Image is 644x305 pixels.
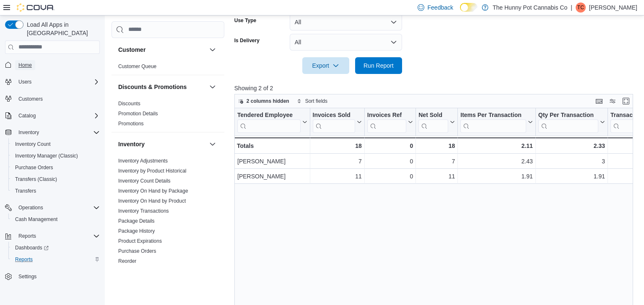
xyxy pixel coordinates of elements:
button: Customers [2,93,103,105]
span: Sort fields [305,98,327,104]
div: 11 [312,171,361,181]
div: [PERSON_NAME] [237,156,307,166]
button: Customer [208,44,218,54]
button: Tendered Employee [237,111,307,132]
span: Promotions [118,120,144,127]
div: 0 [367,141,413,151]
div: Invoices Ref [367,111,406,119]
button: Items Per Transaction [460,111,533,132]
span: Package Details [118,217,155,224]
a: Dashboards [8,242,103,254]
span: Dashboards [15,244,49,251]
div: 3 [538,156,605,166]
button: Users [15,77,35,87]
a: Promotions [118,120,144,126]
div: 0 [367,171,413,181]
span: Run Report [364,61,394,70]
div: Invoices Ref [367,111,406,132]
span: Dark Mode [460,12,460,12]
button: Invoices Sold [312,111,361,132]
a: Inventory by Product Historical [118,168,187,173]
span: 2 columns hidden [247,98,289,104]
div: Items Per Transaction [460,111,526,119]
button: Home [2,59,103,71]
span: Users [18,79,31,85]
a: Home [15,60,35,70]
a: Inventory Count [12,139,54,149]
button: Discounts & Promotions [208,81,218,91]
h3: Discounts & Promotions [118,82,187,91]
button: Transfers (Classic) [8,173,103,185]
a: Package Details [118,218,155,224]
span: TC [577,3,584,13]
span: Discounts [118,100,140,107]
span: Inventory [18,129,39,136]
div: Tendered Employee [237,111,301,119]
span: Settings [15,271,100,282]
div: Inventory [112,155,224,279]
button: Sort fields [293,96,331,106]
a: Inventory Transactions [118,208,169,213]
button: Export [302,57,349,74]
a: Transfers (Classic) [12,174,60,184]
span: Catalog [15,111,100,121]
span: Home [15,60,100,70]
p: | [571,3,572,13]
button: Reports [15,231,39,241]
span: Reports [15,256,33,263]
div: 2.43 [460,156,533,166]
span: Operations [15,203,100,213]
button: Display options [608,96,618,106]
h3: Inventory [118,140,145,148]
button: All [290,14,402,30]
button: Keyboard shortcuts [594,96,604,106]
div: Invoices Sold [312,111,355,132]
label: Is Delivery [234,37,260,44]
a: Reports [12,254,36,264]
h3: Customer [118,45,145,53]
a: Reorder [118,258,136,264]
span: Inventory Manager (Classic) [15,152,78,159]
div: 1.91 [460,171,533,181]
a: Inventory On Hand by Product [118,198,186,203]
button: Cash Management [8,213,103,225]
span: Settings [18,273,36,280]
label: Use Type [234,17,256,24]
div: Items Per Transaction [460,111,526,132]
a: Purchase Orders [118,248,156,254]
span: Purchase Orders [12,163,100,173]
button: Net Sold [418,111,455,132]
div: Customer [112,61,224,74]
button: Operations [15,203,47,213]
p: [PERSON_NAME] [589,3,637,13]
div: Tabatha Cruickshank [576,3,586,13]
span: Reorder [118,257,136,264]
a: Promotion Details [118,110,158,116]
button: Inventory Manager (Classic) [8,150,103,162]
button: Inventory Count [8,138,103,150]
button: Inventory [15,127,42,137]
a: Product Expirations [118,238,162,244]
span: Inventory Count [12,139,100,149]
img: Cova [17,3,55,12]
button: Purchase Orders [8,162,103,173]
span: Package History [118,227,155,234]
div: 18 [418,141,455,151]
span: Transfers (Classic) [12,174,100,184]
a: Package History [118,228,155,234]
button: Reports [2,230,103,242]
div: 7 [418,156,455,166]
button: Transfers [8,185,103,197]
div: 11 [418,171,455,181]
a: Inventory Adjustments [118,158,168,163]
span: Export [307,57,344,74]
div: 0 [367,156,413,166]
button: Inventory [118,140,206,148]
span: Dashboards [12,243,100,253]
span: Inventory by Product Historical [118,167,187,174]
div: Net Sold [418,111,448,119]
span: Feedback [428,3,453,12]
button: Invoices Ref [367,111,413,132]
div: 1.91 [538,171,605,181]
